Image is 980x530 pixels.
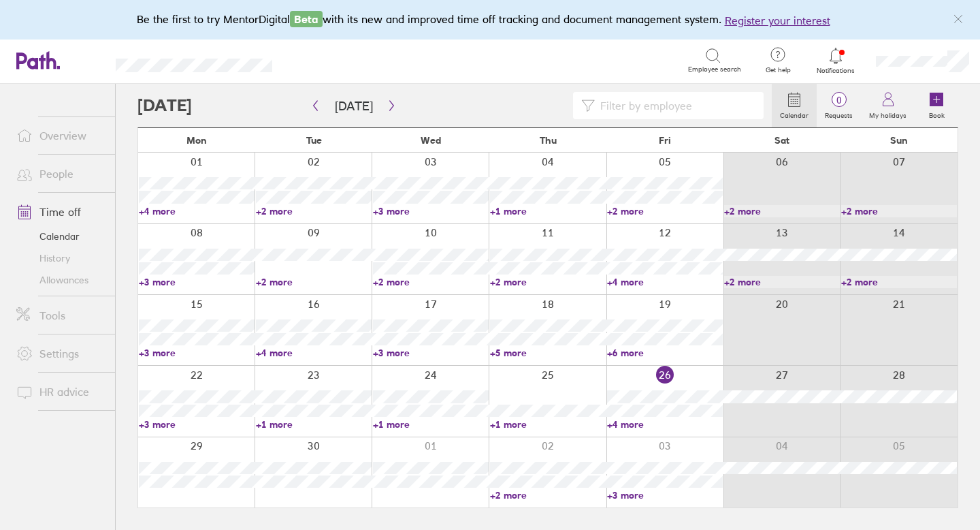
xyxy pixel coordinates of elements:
a: +2 more [724,205,840,217]
button: Register your interest [725,12,830,29]
a: +2 more [841,205,957,217]
a: Calendar [5,225,115,247]
a: Calendar [772,84,817,127]
a: Settings [5,340,115,367]
a: +2 more [490,489,606,501]
a: +3 more [139,347,255,359]
a: +2 more [841,276,957,288]
span: Fri [659,135,671,146]
a: Book [915,84,958,127]
span: Beta [290,11,323,27]
a: Allowances [5,269,115,291]
a: Overview [5,122,115,149]
input: Filter by employee [595,93,755,119]
button: [DATE] [324,95,384,117]
div: Search [309,54,344,66]
a: Time off [5,198,115,225]
label: Book [921,108,953,120]
a: +1 more [490,205,606,217]
a: +2 more [490,276,606,288]
a: +1 more [373,418,489,431]
a: +3 more [607,489,723,501]
a: +1 more [490,418,606,431]
span: Wed [421,135,441,146]
a: +3 more [373,347,489,359]
a: +2 more [607,205,723,217]
div: Be the first to try MentorDigital with its new and improved time off tracking and document manage... [137,11,844,29]
span: Get help [756,66,800,74]
label: Calendar [772,108,817,120]
span: Tue [306,135,322,146]
a: My holidays [861,84,915,127]
a: +3 more [139,418,255,431]
a: +4 more [139,205,255,217]
a: HR advice [5,378,115,405]
a: Tools [5,302,115,329]
span: Thu [540,135,557,146]
a: History [5,247,115,269]
span: 0 [817,95,861,106]
a: +3 more [373,205,489,217]
a: +4 more [607,276,723,288]
label: Requests [817,108,861,120]
a: Notifications [814,46,858,75]
a: +2 more [373,276,489,288]
a: +4 more [256,347,372,359]
a: People [5,160,115,187]
label: My holidays [861,108,915,120]
a: +3 more [139,276,255,288]
a: +2 more [724,276,840,288]
span: Sat [774,135,789,146]
a: +1 more [256,418,372,431]
a: +2 more [256,276,372,288]
a: +4 more [607,418,723,431]
span: Mon [186,135,207,146]
a: 0Requests [817,84,861,127]
a: +6 more [607,347,723,359]
span: Sun [890,135,908,146]
a: +2 more [256,205,372,217]
span: Employee search [688,65,741,74]
span: Notifications [814,67,858,75]
a: +5 more [490,347,606,359]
